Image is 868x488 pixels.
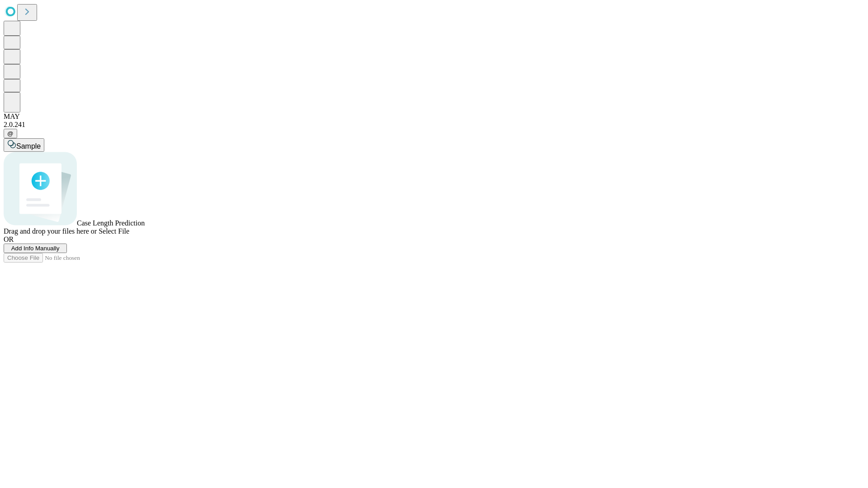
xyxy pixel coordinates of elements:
span: Sample [16,142,41,150]
button: Add Info Manually [4,244,67,253]
span: @ [7,130,14,137]
span: Case Length Prediction [77,219,145,227]
button: Sample [4,138,44,152]
span: Add Info Manually [11,245,60,252]
div: 2.0.241 [4,121,864,129]
button: @ [4,129,17,138]
span: Drag and drop your files here or [4,227,97,235]
span: OR [4,235,14,243]
span: Select File [99,227,129,235]
div: MAY [4,113,864,121]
